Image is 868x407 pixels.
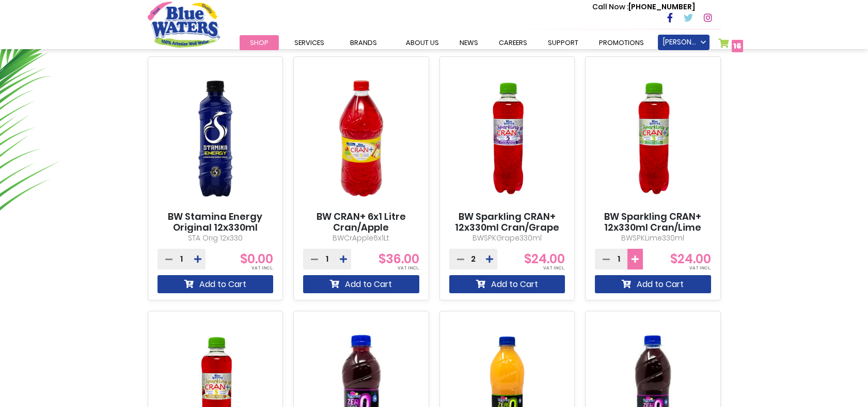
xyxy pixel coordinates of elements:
[294,38,324,48] span: Services
[449,233,565,244] p: BWSPKGrape330ml
[592,2,628,12] span: Call Now :
[595,275,711,293] button: Add to Cart
[303,275,419,293] button: Add to Cart
[157,66,274,211] img: BW Stamina Energy Original 12x330ml
[718,38,744,53] a: 16
[148,2,220,47] a: store logo
[378,250,419,267] span: $36.00
[733,41,741,51] span: 16
[449,275,565,293] button: Add to Cart
[524,250,565,267] span: $24.00
[303,66,419,211] img: BW CRAN+ 6x1 Litre Cran/Apple
[658,35,709,50] a: [PERSON_NAME]
[396,35,449,50] a: about us
[488,35,538,50] a: careers
[449,35,488,50] a: News
[449,211,565,233] a: BW Sparkling CRAN+ 12x330ml Cran/Grape
[250,38,269,48] span: Shop
[157,275,274,293] button: Add to Cart
[157,233,274,244] p: STA Orig 12x330
[303,211,419,233] a: BW CRAN+ 6x1 Litre Cran/Apple
[589,35,654,50] a: Promotions
[350,38,377,48] span: Brands
[538,35,589,50] a: support
[303,233,419,244] p: BWCrApple6x1Lt
[449,66,565,211] img: BW Sparkling CRAN+ 12x330ml Cran/Grape
[157,211,274,233] a: BW Stamina Energy Original 12x330ml
[595,233,711,244] p: BWSPKLime330ml
[240,250,273,267] span: $0.00
[592,2,695,12] p: [PHONE_NUMBER]
[595,66,711,211] img: BW Sparkling CRAN+ 12x330ml Cran/Lime
[595,211,711,233] a: BW Sparkling CRAN+ 12x330ml Cran/Lime
[670,250,711,267] span: $24.00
